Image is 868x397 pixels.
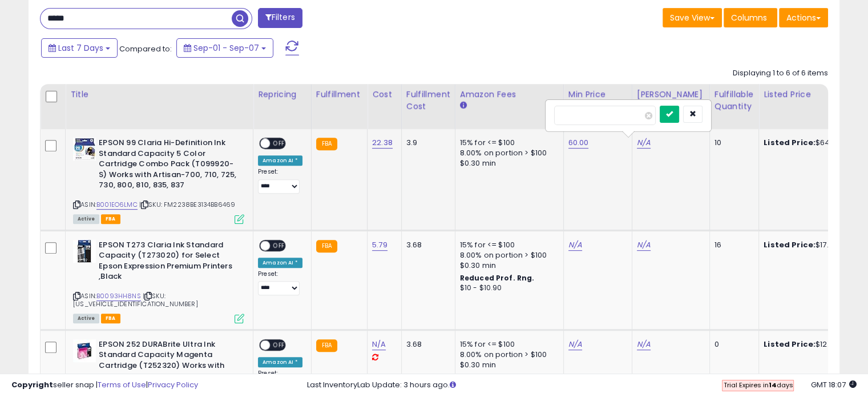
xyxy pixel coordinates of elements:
[258,8,302,28] button: Filters
[460,273,535,283] b: Reduced Prof. Rng.
[663,8,722,27] button: Save View
[316,138,337,150] small: FBA
[714,339,750,350] div: 0
[460,240,555,250] div: 15% for <= $100
[406,89,450,113] div: Fulfillment Cost
[460,360,555,370] div: $0.30 min
[637,137,651,149] a: N/A
[637,239,651,251] a: N/A
[372,89,397,101] div: Cost
[41,38,118,58] button: Last 7 Days
[98,379,146,390] a: Terms of Use
[723,380,793,390] span: Trial Expires in days
[764,89,862,101] div: Listed Price
[811,379,857,390] span: 2025-09-15 18:07 GMT
[11,379,53,390] strong: Copyright
[460,148,555,158] div: 8.00% on portion > $100
[258,270,302,296] div: Preset:
[764,137,815,148] b: Listed Price:
[73,314,99,323] span: All listings currently available for purchase on Amazon
[460,260,555,271] div: $0.30 min
[73,138,244,222] div: ASIN:
[406,240,446,250] div: 3.68
[99,138,237,194] b: EPSON 99 Claria Hi-Definition Ink Standard Capacity 5 Color Cartridge Combo Pack (T099920-S) Work...
[139,200,235,209] span: | SKU: FM2238BE3134BB6469
[768,380,776,390] b: 14
[73,291,198,308] span: | SKU: [US_VEHICLE_IDENTIFICATION_NUMBER]
[460,339,555,350] div: 15% for <= $100
[460,350,555,360] div: 8.00% on portion > $100
[258,357,302,367] div: Amazon AI *
[96,200,138,210] a: B001EO6LMC
[270,139,288,149] span: OFF
[270,240,288,250] span: OFF
[568,339,582,350] a: N/A
[406,339,446,350] div: 3.68
[73,240,244,322] div: ASIN:
[568,239,582,251] a: N/A
[568,89,627,101] div: Min Price
[119,43,172,54] span: Compared to:
[270,340,288,350] span: OFF
[73,214,99,224] span: All listings currently available for purchase on Amazon
[316,240,337,252] small: FBA
[316,339,337,352] small: FBA
[733,68,828,79] div: Displaying 1 to 6 of 6 items
[58,42,103,54] span: Last 7 Days
[101,214,120,224] span: FBA
[176,38,273,58] button: Sep-01 - Sep-07
[258,168,302,194] div: Preset:
[372,339,386,350] a: N/A
[460,89,559,101] div: Amazon Fees
[193,42,259,54] span: Sep-01 - Sep-07
[731,12,767,23] span: Columns
[73,339,96,362] img: 41MSJDItiOL._SL40_.jpg
[372,239,387,251] a: 5.79
[764,239,815,250] b: Listed Price:
[406,138,446,148] div: 3.9
[764,240,858,250] div: $17.91
[316,89,362,101] div: Fulfillment
[764,339,815,350] b: Listed Price:
[568,137,589,149] a: 60.00
[460,250,555,260] div: 8.00% on portion > $100
[764,339,858,350] div: $12.98
[460,138,555,148] div: 15% for <= $100
[70,89,248,101] div: Title
[637,339,651,350] a: N/A
[764,138,858,148] div: $64.69
[148,379,198,390] a: Privacy Policy
[714,89,754,113] div: Fulfillable Quantity
[258,89,306,101] div: Repricing
[96,291,141,301] a: B0093HH8NS
[258,258,302,268] div: Amazon AI *
[258,155,302,166] div: Amazon AI *
[372,137,393,149] a: 22.38
[101,314,120,323] span: FBA
[11,380,198,391] div: seller snap | |
[73,138,96,161] img: 51kgiDOlsTL._SL40_.jpg
[714,240,750,250] div: 16
[724,8,777,27] button: Columns
[99,240,237,285] b: EPSON T273 Claria Ink Standard Capacity (T273020) for Select Epson Expression Premium Printers ,B...
[460,283,555,293] div: $10 - $10.90
[460,158,555,169] div: $0.30 min
[637,89,705,101] div: [PERSON_NAME]
[779,8,828,27] button: Actions
[714,138,750,148] div: 10
[73,240,96,263] img: 41qpZHquRDL._SL40_.jpg
[307,380,857,391] div: Last InventoryLab Update: 3 hours ago.
[460,101,467,111] small: Amazon Fees.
